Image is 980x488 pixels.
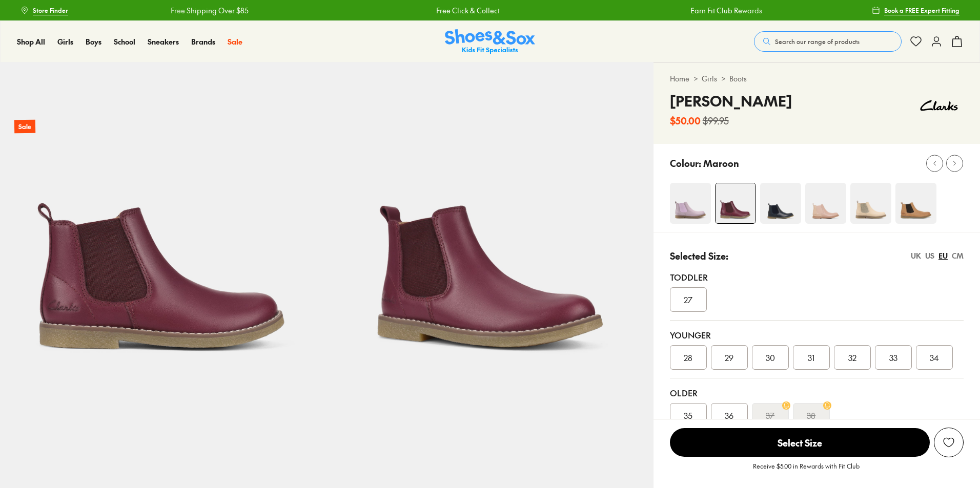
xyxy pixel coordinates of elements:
[169,5,247,16] a: Free Shipping Over $85
[729,73,747,84] a: Boots
[57,36,73,47] span: Girls
[911,250,921,261] div: UK
[702,73,717,84] a: Girls
[33,6,68,15] span: Store Finder
[884,6,959,15] span: Book a FREE Expert Fitting
[191,36,215,47] span: Brands
[228,36,242,47] span: Sale
[684,293,692,306] span: 27
[670,329,964,341] div: Younger
[725,351,733,364] span: 29
[670,114,701,128] b: $50.00
[952,250,964,261] div: CM
[21,1,68,19] a: Store Finder
[114,36,135,47] span: School
[805,183,846,224] img: 4-487537_1
[228,36,242,47] a: Sale
[807,409,815,421] s: 38
[914,90,964,121] img: Vendor logo
[938,250,948,261] div: EU
[703,114,729,128] s: $99.95
[775,37,860,46] span: Search our range of products
[930,351,939,364] span: 34
[148,36,179,47] span: Sneakers
[848,351,856,364] span: 32
[754,31,902,52] button: Search our range of products
[670,387,964,399] div: Older
[14,120,35,134] p: Sale
[86,36,101,47] span: Boys
[766,351,775,364] span: 30
[670,73,689,84] a: Home
[670,428,930,457] span: Select Size
[17,36,45,47] span: Shop All
[766,409,774,421] s: 37
[670,428,930,457] button: Select Size
[670,271,964,283] div: Toddler
[148,36,179,47] a: Sneakers
[445,29,535,54] img: SNS_Logo_Responsive.svg
[872,1,959,19] a: Book a FREE Expert Fitting
[670,183,711,224] img: 4-546904_1
[889,351,897,364] span: 33
[725,409,733,421] span: 36
[57,36,73,47] a: Girls
[850,183,891,224] img: 4-545925_1
[114,36,135,47] a: School
[808,351,814,364] span: 31
[684,409,692,421] span: 35
[670,249,728,263] p: Selected Size:
[670,73,964,84] div: > >
[191,36,215,47] a: Brands
[670,156,701,170] p: Colour:
[753,461,860,480] p: Receive $5.00 in Rewards with Fit Club
[895,183,936,224] img: 4-368845_1
[689,5,761,16] a: Earn Fit Club Rewards
[445,29,535,54] a: Shoes & Sox
[670,90,792,112] h4: [PERSON_NAME]
[934,428,964,457] button: Add to Wishlist
[684,351,692,364] span: 28
[17,36,45,47] a: Shop All
[760,183,801,224] img: 4-482268_1
[925,250,934,261] div: US
[435,5,498,16] a: Free Click & Collect
[716,183,756,223] img: 4-546909_1
[86,36,101,47] a: Boys
[703,156,739,170] p: Maroon
[326,62,653,389] img: 5-546910_1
